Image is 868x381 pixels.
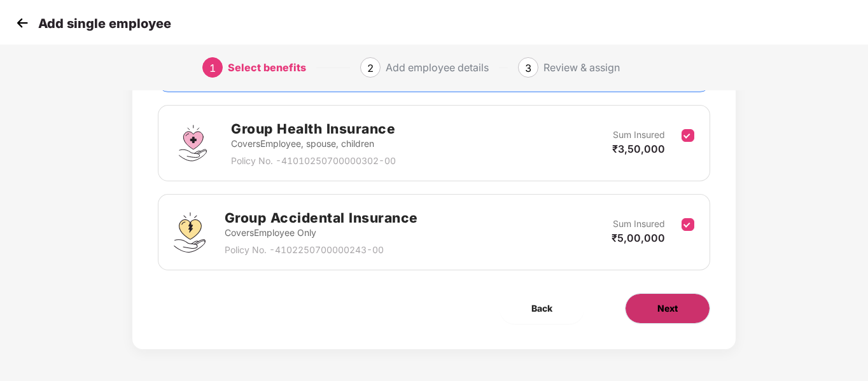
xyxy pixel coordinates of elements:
[386,57,489,78] div: Add employee details
[613,217,665,231] p: Sum Insured
[613,128,665,142] p: Sum Insured
[174,212,205,253] img: svg+xml;base64,PHN2ZyB4bWxucz0iaHR0cDovL3d3dy53My5vcmcvMjAwMC9zdmciIHdpZHRoPSI0OS4zMjEiIGhlaWdodD...
[231,137,396,151] p: Covers Employee, spouse, children
[657,301,678,315] span: Next
[367,62,374,74] span: 2
[228,57,306,78] div: Select benefits
[525,62,531,74] span: 3
[13,13,32,32] img: svg+xml;base64,PHN2ZyB4bWxucz0iaHR0cDovL3d3dy53My5vcmcvMjAwMC9zdmciIHdpZHRoPSIzMCIgaGVpZ2h0PSIzMC...
[38,16,171,31] p: Add single employee
[500,293,584,324] button: Back
[225,243,418,257] p: Policy No. - 4102250700000243-00
[231,154,396,168] p: Policy No. - 41010250700000302-00
[612,142,665,155] span: ₹3,50,000
[174,124,212,162] img: svg+xml;base64,PHN2ZyBpZD0iR3JvdXBfSGVhbHRoX0luc3VyYW5jZSIgZGF0YS1uYW1lPSJHcm91cCBIZWFsdGggSW5zdX...
[625,293,710,324] button: Next
[231,118,396,139] h2: Group Health Insurance
[612,232,665,244] span: ₹5,00,000
[225,207,418,228] h2: Group Accidental Insurance
[225,226,418,240] p: Covers Employee Only
[531,301,552,315] span: Back
[209,62,216,74] span: 1
[543,57,620,78] div: Review & assign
